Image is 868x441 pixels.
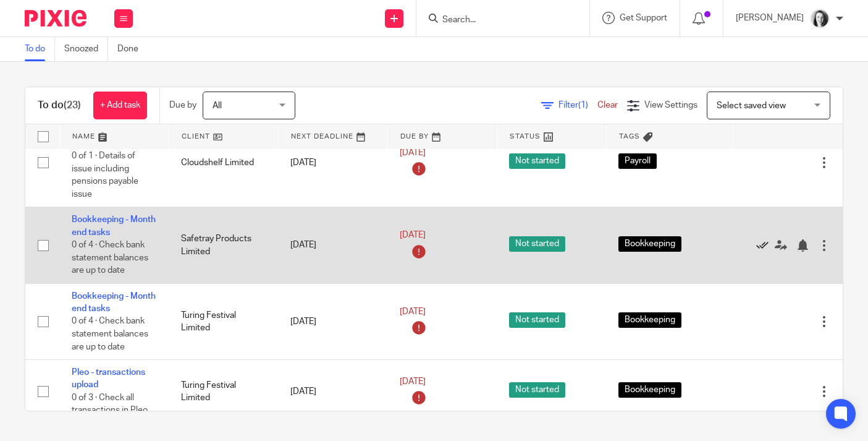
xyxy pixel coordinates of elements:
[620,14,667,22] span: Get Support
[400,307,426,316] span: [DATE]
[619,133,640,140] span: Tags
[72,152,138,199] span: 0 of 1 · Details of issue including pensions payable issue
[25,10,86,27] img: Pixie
[278,283,387,359] td: [DATE]
[72,368,145,389] a: Pleo - transactions upload
[756,239,775,251] a: Mark as done
[278,207,387,283] td: [DATE]
[72,215,156,236] a: Bookkeeping - Month end tasks
[169,118,278,207] td: Cloudshelf Limited
[169,283,278,359] td: Turing Festival Limited
[213,101,222,110] span: All
[509,382,565,398] span: Not started
[38,99,81,112] h1: To do
[400,231,426,240] span: [DATE]
[810,9,830,28] img: T1JH8BBNX-UMG48CW64-d2649b4fbe26-512.png
[736,12,804,24] p: [PERSON_NAME]
[509,153,565,169] span: Not started
[644,101,697,109] span: View Settings
[441,15,552,26] input: Search
[72,393,148,415] span: 0 of 3 · Check all transactions in Pleo
[400,377,426,386] span: [DATE]
[169,207,278,283] td: Safetray Products Limited
[509,312,565,328] span: Not started
[169,360,278,424] td: Turing Festival Limited
[278,360,387,424] td: [DATE]
[618,153,657,169] span: Payroll
[117,37,148,61] a: Done
[72,292,156,313] a: Bookkeeping - Month end tasks
[169,99,196,111] p: Due by
[597,101,618,109] a: Clear
[509,236,565,252] span: Not started
[64,37,108,61] a: Snoozed
[93,92,147,119] a: + Add task
[72,241,148,275] span: 0 of 4 · Check bank statement balances are up to date
[618,236,681,252] span: Bookkeeping
[717,101,786,110] span: Select saved view
[578,101,588,109] span: (1)
[72,317,148,351] span: 0 of 4 · Check bank statement balances are up to date
[64,100,81,110] span: (23)
[558,101,597,109] span: Filter
[618,382,681,398] span: Bookkeeping
[618,312,681,328] span: Bookkeeping
[25,37,55,61] a: To do
[278,118,387,207] td: [DATE]
[400,148,426,157] span: [DATE]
